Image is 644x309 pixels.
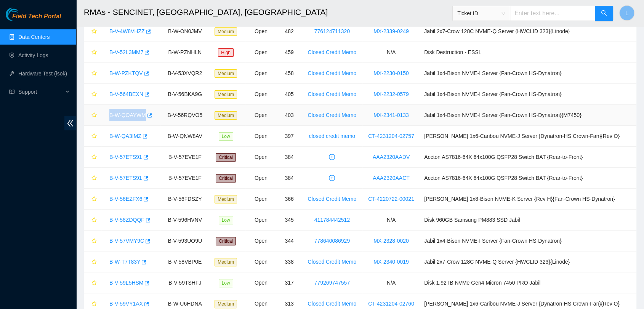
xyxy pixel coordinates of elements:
span: double-left [64,116,76,130]
button: plus-circle [326,151,338,163]
span: Medium [215,90,237,99]
button: star [88,46,97,58]
td: B-W-QNW8AV [160,126,210,147]
td: Disk 1.92TB NVMe Gen4 Micron 7450 PRO Jabil [420,272,636,293]
span: L [625,8,629,18]
span: star [91,154,97,160]
button: star [88,172,97,184]
button: star [88,25,97,37]
span: Medium [215,69,237,78]
span: Medium [215,195,237,203]
td: N/A [362,210,420,231]
span: star [91,196,97,202]
td: 403 [277,105,302,126]
button: star [88,67,97,79]
td: 317 [277,272,302,293]
td: 397 [277,126,302,147]
a: Closed Credit Memo [308,196,357,202]
button: search [595,6,613,21]
td: Disk Destruction - ESSL [420,42,636,63]
span: Low [219,132,233,141]
td: 459 [277,42,302,63]
span: Support [18,84,63,99]
td: Jabil 1x4-Bison NVME-I Server {Fan-Crown HS-Dynatron} [420,63,636,84]
td: Accton AS7816-64X 64x100G QSFP28 Switch BAT {Rear-to-Front} [420,168,636,189]
button: star [88,235,97,247]
span: star [91,217,97,223]
td: B-V-59TSHFJ [160,272,210,293]
td: B-W-PZNHLN [160,42,210,63]
span: star [91,70,97,77]
a: Closed Credit Memo [308,91,357,97]
a: B-V-58ZDQQF [109,217,144,223]
span: Medium [215,258,237,266]
img: Akamai Technologies [6,8,38,21]
a: B-W-QOAYWM [109,112,146,118]
span: plus-circle [326,175,338,181]
button: star [88,151,97,163]
span: star [91,301,97,307]
span: Critical [216,174,236,183]
button: star [88,130,97,142]
a: B-V-4W8VHZZ [109,28,145,34]
td: Open [245,272,277,293]
td: B-V-56BKA9G [160,84,210,105]
span: star [91,280,97,286]
span: Low [219,279,233,287]
span: star [91,112,97,118]
td: Open [245,251,277,272]
td: 338 [277,251,302,272]
span: Critical [216,153,236,162]
td: 384 [277,147,302,168]
a: 779269747557 [314,280,350,286]
a: Akamai TechnologiesField Tech Portal [6,14,61,24]
td: Open [245,231,277,251]
td: Jabil 1x4-Bison NVME-I Server {Fan-Crown HS-Dynatron} [420,84,636,105]
a: MX-2232-0579 [373,91,409,97]
td: Jabil 1x4-Bison NVME-I Server {Fan-Crown HS-Dynatron}{M7450} [420,105,636,126]
td: Jabil 2x7-Crow 128C NVME-Q Server {HWCLID 323}{Linode} [420,21,636,42]
td: Open [245,21,277,42]
td: N/A [362,272,420,293]
button: star [88,193,97,205]
span: star [91,133,97,139]
a: B-V-59VY1AX [109,301,143,307]
button: star [88,256,97,268]
a: B-V-564BEXN [109,91,143,97]
span: Medium [215,300,237,308]
a: B-V-56EZFX6 [109,196,142,202]
td: [PERSON_NAME] 1x8-Bison NVME-K Server {Rev H}{Fan-Crown HS-Dynatron} [420,189,636,210]
span: search [601,10,607,17]
a: B-W-QA3IMZ [109,133,141,139]
td: Open [245,147,277,168]
a: Closed Credit Memo [308,49,357,55]
a: 411784442512 [314,217,350,223]
td: 366 [277,189,302,210]
td: B-V-57EVE1F [160,168,210,189]
a: CT-4231204-02757 [368,133,414,139]
a: MX-2341-0133 [373,112,409,118]
td: Open [245,210,277,231]
a: CT-4231204-02760 [368,301,414,307]
td: Open [245,126,277,147]
a: Activity Logs [18,52,48,58]
a: B-W-T7T83Y [109,259,140,265]
td: B-V-593UO9U [160,231,210,251]
td: 384 [277,168,302,189]
td: 482 [277,21,302,42]
button: star [88,109,97,121]
a: Closed Credit Memo [308,70,357,76]
td: Open [245,105,277,126]
a: AAA2320AADV [373,154,410,160]
a: AAA2320AACT [373,175,410,181]
span: Medium [215,111,237,120]
span: plus-circle [326,154,338,160]
td: 344 [277,231,302,251]
a: B-V-52L3MM7 [109,49,143,55]
td: Jabil 1x4-Bison NVME-I Server {Fan-Crown HS-Dynatron} [420,231,636,251]
td: Open [245,42,277,63]
td: Disk 960GB Samsung PM883 SSD Jabil [420,210,636,231]
td: B-V-57EVE1F [160,147,210,168]
button: L [619,5,634,21]
td: 345 [277,210,302,231]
